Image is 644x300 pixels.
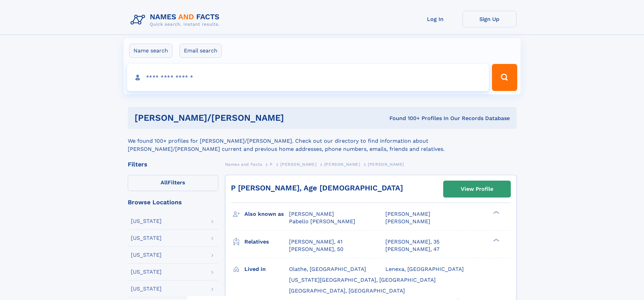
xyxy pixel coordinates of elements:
[244,236,289,248] h3: Relatives
[180,44,222,58] label: Email search
[129,44,172,58] label: Name search
[289,277,436,283] span: [US_STATE][GEOGRAPHIC_DATA], [GEOGRAPHIC_DATA]
[128,199,218,205] div: Browse Locations
[128,161,218,167] div: Filters
[324,162,360,167] span: [PERSON_NAME]
[289,218,355,225] span: Pabello [PERSON_NAME]
[385,246,439,253] a: [PERSON_NAME], 47
[385,211,430,217] span: [PERSON_NAME]
[289,246,343,253] a: [PERSON_NAME], 50
[280,162,316,167] span: [PERSON_NAME]
[244,208,289,220] h3: Also known as
[368,162,404,167] span: [PERSON_NAME]
[444,181,510,197] a: View Profile
[289,211,334,217] span: [PERSON_NAME]
[128,11,225,29] img: Logo Names and Facts
[337,115,510,122] div: Found 100+ Profiles In Our Records Database
[270,160,273,168] a: P
[270,162,273,167] span: P
[244,263,289,275] h3: Lived in
[280,160,316,168] a: [PERSON_NAME]
[131,269,162,275] div: [US_STATE]
[492,238,500,242] div: ❯
[461,181,493,197] div: View Profile
[225,160,262,168] a: Names and Facts
[385,266,464,272] span: Lenexa, [GEOGRAPHIC_DATA]
[128,129,517,153] div: We found 100+ profiles for [PERSON_NAME]/[PERSON_NAME]. Check out our directory to find informati...
[408,11,462,27] a: Log In
[131,252,162,258] div: [US_STATE]
[289,266,366,272] span: Olathe, [GEOGRAPHIC_DATA]
[131,235,162,241] div: [US_STATE]
[492,64,517,91] button: Search Button
[324,160,360,168] a: [PERSON_NAME]
[131,286,162,292] div: [US_STATE]
[385,218,430,225] span: [PERSON_NAME]
[161,179,168,186] span: All
[135,114,337,122] h1: [PERSON_NAME]/[PERSON_NAME]
[462,11,517,27] a: Sign Up
[128,175,218,191] label: Filters
[231,184,403,192] a: P [PERSON_NAME], Age [DEMOGRAPHIC_DATA]
[131,218,162,224] div: [US_STATE]
[492,210,500,215] div: ❯
[385,238,439,246] a: [PERSON_NAME], 35
[289,287,405,294] span: [GEOGRAPHIC_DATA], [GEOGRAPHIC_DATA]
[127,64,489,91] input: search input
[289,238,342,246] a: [PERSON_NAME], 41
